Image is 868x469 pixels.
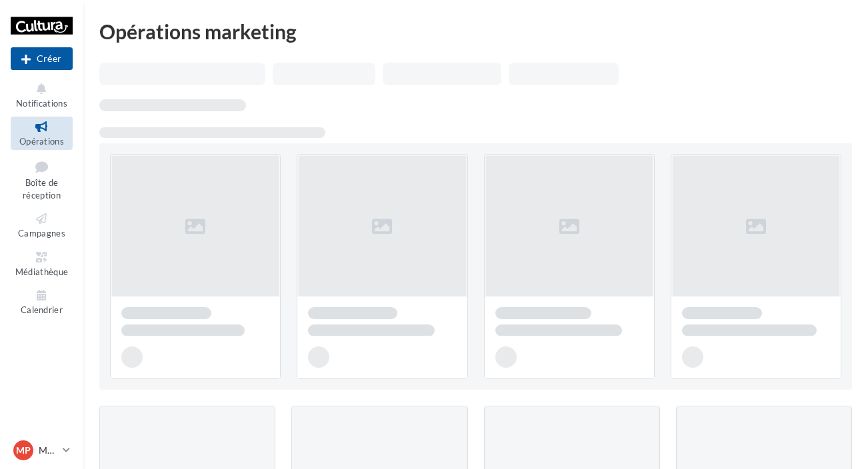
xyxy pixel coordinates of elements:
div: Opérations marketing [99,21,852,41]
span: Boîte de réception [23,177,61,201]
p: Marine POURNIN [39,444,57,457]
a: Médiathèque [11,247,73,280]
button: Notifications [11,79,73,111]
span: Médiathèque [15,266,69,277]
span: Notifications [16,98,67,109]
a: Opérations [11,117,73,149]
button: Créer [11,47,73,70]
a: Boîte de réception [11,155,73,204]
span: MP [16,444,31,457]
span: Opérations [19,136,64,147]
a: MP Marine POURNIN [11,438,73,463]
a: Campagnes [11,209,73,241]
div: Nouvelle campagne [11,47,73,70]
span: Campagnes [18,228,65,238]
a: Calendrier [11,285,73,318]
span: Calendrier [21,304,63,315]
